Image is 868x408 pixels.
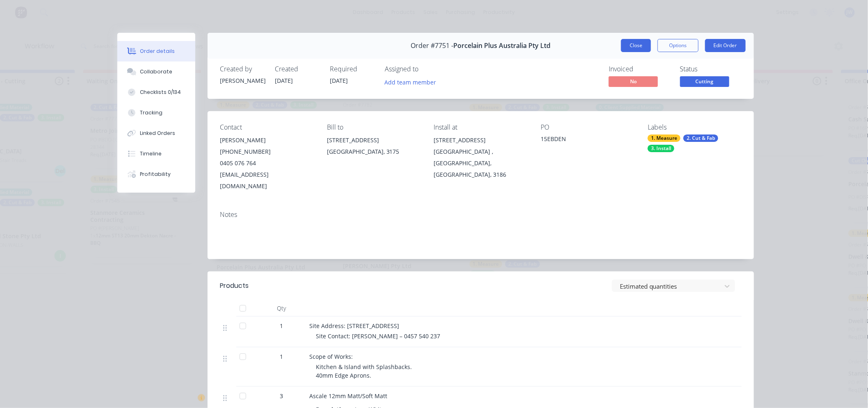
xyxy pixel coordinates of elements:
span: Site Contact: [PERSON_NAME] – 0457 540 237 [316,332,440,340]
div: Status [680,65,742,73]
button: Tracking [117,103,195,123]
span: Cutting [680,76,729,87]
div: 1. Measure [648,134,681,142]
span: Scope of Works: [309,353,353,360]
span: [DATE] [330,77,348,84]
div: Install at [434,123,528,131]
div: [GEOGRAPHIC_DATA] , [GEOGRAPHIC_DATA], [GEOGRAPHIC_DATA], 3186 [434,146,528,180]
div: Tracking [140,109,163,116]
span: Ascale 12mm Matt/Soft Matt [309,392,387,400]
div: [PHONE_NUMBER] [220,146,314,157]
button: Add team member [385,76,441,87]
span: Kitchen & Island with Splashbacks. 40mm Edge Aprons. [316,363,412,379]
div: 0405 076 764 [220,157,314,169]
div: [EMAIL_ADDRESS][DOMAIN_NAME] [220,169,314,192]
div: Products [220,281,249,291]
div: [STREET_ADDRESS][GEOGRAPHIC_DATA] , [GEOGRAPHIC_DATA], [GEOGRAPHIC_DATA], 3186 [434,134,528,180]
span: No [609,76,658,87]
button: Add team member [380,76,441,87]
div: Order details [140,48,175,55]
div: Checklists 0/134 [140,89,181,96]
div: Created by [220,65,265,73]
span: 1 [280,352,283,361]
span: Order #7751 - [411,42,454,50]
button: Cutting [680,76,729,89]
div: [PERSON_NAME] [220,134,314,146]
div: [GEOGRAPHIC_DATA], 3175 [327,146,421,157]
button: Profitability [117,164,195,185]
button: Collaborate [117,62,195,82]
div: 2. Cut & Fab [683,134,718,142]
div: Notes [220,211,742,219]
span: Porcelain Plus Australia Pty Ltd [454,42,551,50]
div: [STREET_ADDRESS][GEOGRAPHIC_DATA], 3175 [327,134,421,161]
span: 3 [280,392,283,400]
div: Invoiced [609,65,670,73]
div: [STREET_ADDRESS] [434,134,528,146]
div: Contact [220,123,314,131]
div: Labels [648,123,742,131]
div: Created [275,65,320,73]
div: Qty [257,300,306,317]
div: Profitability [140,171,171,178]
div: Bill to [327,123,421,131]
button: Edit Order [705,39,746,52]
div: [PERSON_NAME] [220,76,265,85]
div: [PERSON_NAME][PHONE_NUMBER]0405 076 764[EMAIL_ADDRESS][DOMAIN_NAME] [220,134,314,192]
div: Assigned to [385,65,467,73]
div: PO [541,123,635,131]
div: Collaborate [140,68,173,75]
button: Close [621,39,651,52]
div: Linked Orders [140,130,176,137]
div: Timeline [140,150,162,157]
button: Timeline [117,144,195,164]
div: 15EBDEN [541,134,635,146]
span: Site Address: [STREET_ADDRESS] [309,322,399,330]
span: 1 [280,321,283,330]
div: 3. Install [648,145,674,152]
span: [DATE] [275,77,293,84]
div: Required [330,65,375,73]
div: [STREET_ADDRESS] [327,134,421,146]
button: Options [658,39,699,52]
button: Order details [117,41,195,62]
button: Linked Orders [117,123,195,144]
button: Checklists 0/134 [117,82,195,103]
